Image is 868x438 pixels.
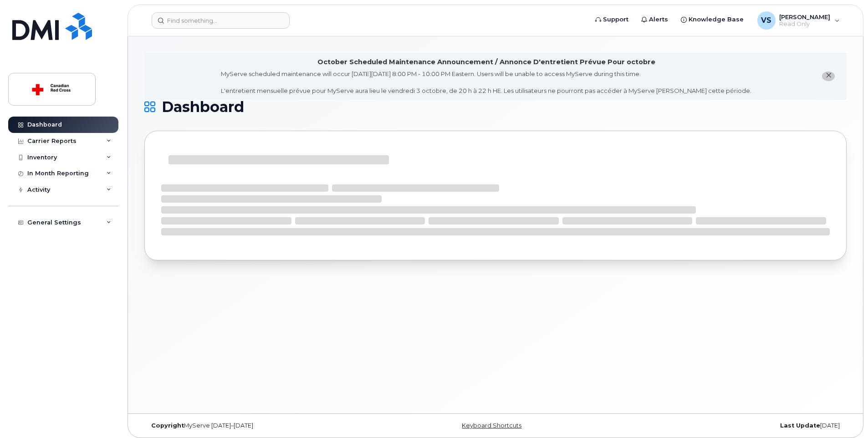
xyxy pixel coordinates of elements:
[162,100,244,114] span: Dashboard
[462,422,521,429] a: Keyboard Shortcuts
[822,71,835,81] button: close notification
[151,422,184,429] strong: Copyright
[221,70,751,95] div: MyServe scheduled maintenance will occur [DATE][DATE] 8:00 PM - 10:00 PM Eastern. Users will be u...
[780,422,820,429] strong: Last Update
[144,422,378,429] div: MyServe [DATE]–[DATE]
[317,57,655,67] div: October Scheduled Maintenance Announcement / Annonce D'entretient Prévue Pour octobre
[613,422,847,429] div: [DATE]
